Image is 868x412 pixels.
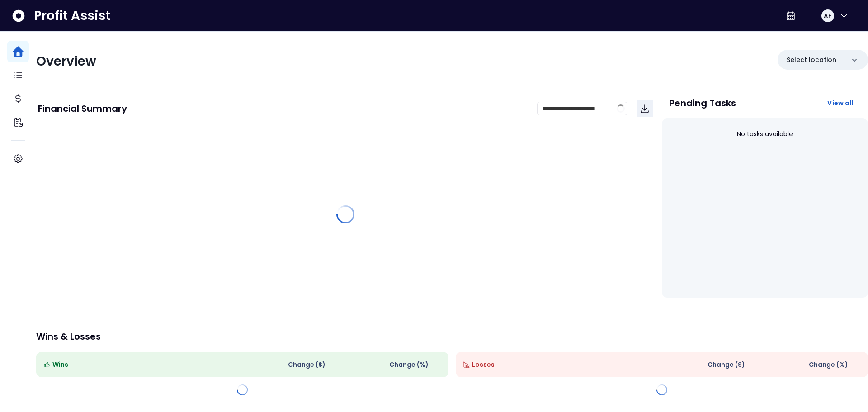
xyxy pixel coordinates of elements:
span: AF [824,11,831,20]
button: View all [820,95,861,111]
p: Pending Tasks [669,99,736,108]
span: Wins [52,360,68,369]
span: Change (%) [809,360,848,369]
div: No tasks available [669,122,861,146]
p: Select location [787,55,836,65]
button: Download [637,100,653,117]
span: Change ( $ ) [288,360,325,369]
span: Profit Assist [34,8,110,24]
span: Losses [472,360,495,369]
p: Wins & Losses [36,332,868,341]
span: View all [827,99,854,108]
p: Financial Summary [38,104,127,113]
span: Change ( $ ) [708,360,745,369]
span: Change (%) [389,360,429,369]
span: Overview [36,52,96,70]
